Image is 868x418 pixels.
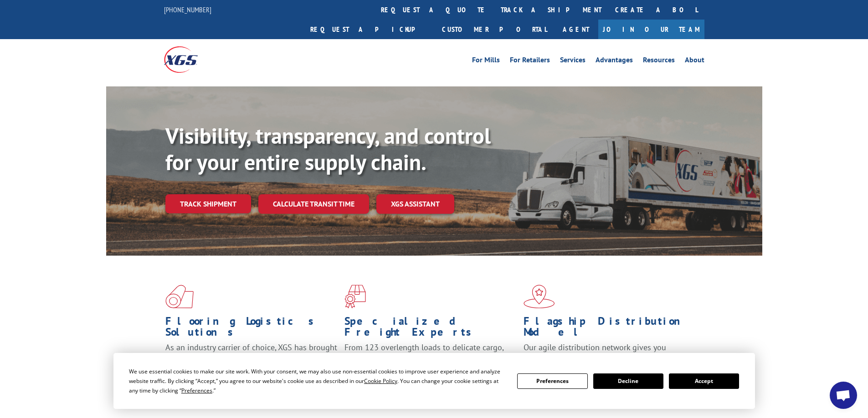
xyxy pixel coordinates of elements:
[344,285,366,308] img: xgs-icon-focused-on-flooring-red
[303,20,435,39] a: Request a pickup
[510,56,550,66] a: For Retailers
[685,56,704,66] a: About
[830,382,857,409] a: Open chat
[524,316,696,342] h1: Flagship Distribution Model
[554,20,598,39] a: Agent
[598,20,704,39] a: Join Our Team
[165,121,491,176] b: Visibility, transparency, and control for your entire supply chain.
[596,56,633,66] a: Advantages
[560,56,586,66] a: Services
[165,194,251,213] a: Track shipment
[435,20,554,39] a: Customer Portal
[344,316,517,342] h1: Specialized Freight Experts
[165,342,337,374] span: As an industry carrier of choice, XGS has brought innovation and dedication to flooring logistics...
[669,373,739,389] button: Accept
[344,342,517,383] p: From 123 overlength loads to delicate cargo, our experienced staff knows the best way to move you...
[524,342,691,363] span: Our agile distribution network gives you nationwide inventory management on demand.
[113,353,755,409] div: Cookie Consent Prompt
[376,194,454,214] a: XGS ASSISTANT
[517,373,587,389] button: Preferences
[364,377,397,385] span: Cookie Policy
[258,194,369,214] a: Calculate transit time
[129,367,506,395] div: We use essential cookies to make our site work. With your consent, we may also use non-essential ...
[472,56,500,66] a: For Mills
[181,387,212,394] span: Preferences
[164,5,211,14] a: [PHONE_NUMBER]
[593,373,663,389] button: Decline
[643,56,675,66] a: Resources
[165,285,194,308] img: xgs-icon-total-supply-chain-intelligence-red
[165,316,338,342] h1: Flooring Logistics Solutions
[524,285,555,308] img: xgs-icon-flagship-distribution-model-red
